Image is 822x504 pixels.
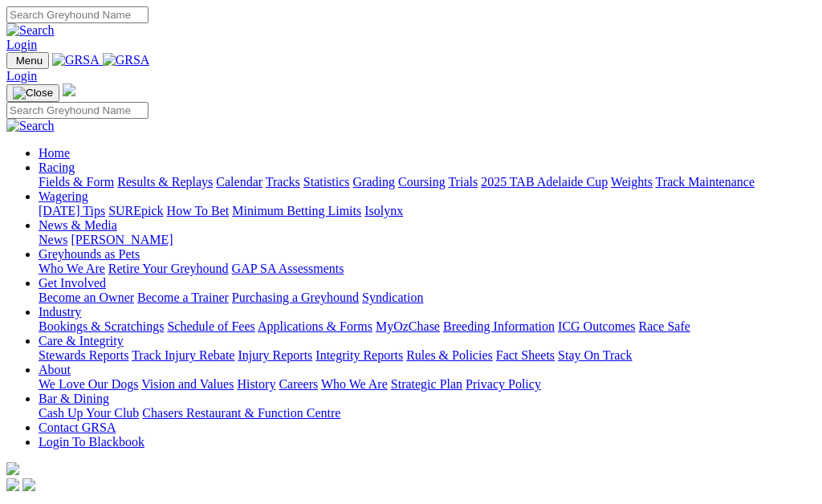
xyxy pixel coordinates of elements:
img: Search [6,119,55,133]
a: Race Safe [638,319,690,333]
a: We Love Our Dogs [39,377,138,391]
a: Contact GRSA [39,421,116,434]
a: Care & Integrity [39,334,124,348]
a: Who We Are [39,262,105,275]
a: Careers [279,377,318,391]
div: Racing [39,175,816,189]
div: About [39,377,816,392]
a: How To Bet [167,204,230,217]
a: Isolynx [364,204,403,217]
img: twitter.svg [22,478,35,491]
a: Results & Replays [117,175,213,189]
a: Greyhounds as Pets [39,247,140,261]
a: Coursing [398,175,446,189]
a: Bookings & Scratchings [39,319,164,333]
div: Industry [39,319,816,334]
a: 2025 TAB Adelaide Cup [481,175,608,189]
a: Applications & Forms [258,319,372,333]
a: Login [6,69,37,83]
a: Racing [39,161,75,174]
a: Cash Up Your Club [39,406,139,420]
a: Calendar [216,175,262,189]
a: Weights [611,175,653,189]
a: [DATE] Tips [39,204,105,217]
a: Login To Blackbook [39,435,144,449]
div: Wagering [39,204,816,218]
a: Schedule of Fees [167,319,254,333]
div: Care & Integrity [39,348,816,363]
a: Stewards Reports [39,348,128,362]
a: Industry [39,305,81,319]
a: GAP SA Assessments [232,262,344,275]
a: Track Injury Rebate [132,348,234,362]
img: GRSA [52,53,100,67]
img: Search [6,23,55,38]
a: Syndication [362,291,423,304]
a: Retire Your Greyhound [108,262,229,275]
a: Purchasing a Greyhound [232,291,359,304]
a: Trials [448,175,478,189]
a: Who We Are [321,377,388,391]
a: Become a Trainer [137,291,229,304]
a: Fact Sheets [496,348,555,362]
a: Integrity Reports [315,348,403,362]
div: Get Involved [39,291,816,305]
a: Become an Owner [39,291,134,304]
a: Home [39,146,70,160]
a: Minimum Betting Limits [232,204,361,217]
a: Track Maintenance [656,175,755,189]
button: Toggle navigation [6,84,59,102]
img: facebook.svg [6,478,19,491]
a: Rules & Policies [406,348,493,362]
input: Search [6,102,149,119]
a: Vision and Values [141,377,234,391]
a: Bar & Dining [39,392,109,405]
div: Greyhounds as Pets [39,262,816,276]
a: Tracks [266,175,300,189]
a: Injury Reports [238,348,312,362]
a: History [237,377,275,391]
a: News [39,233,67,246]
a: Login [6,38,37,51]
a: About [39,363,71,376]
img: logo-grsa-white.png [6,462,19,475]
a: Chasers Restaurant & Function Centre [142,406,340,420]
a: Breeding Information [443,319,555,333]
a: MyOzChase [376,319,440,333]
img: Close [13,87,53,100]
button: Toggle navigation [6,52,49,69]
a: Strategic Plan [391,377,462,391]
input: Search [6,6,149,23]
a: Grading [353,175,395,189]
a: Statistics [303,175,350,189]
div: Bar & Dining [39,406,816,421]
a: Wagering [39,189,88,203]
div: News & Media [39,233,816,247]
img: GRSA [103,53,150,67]
a: Get Involved [39,276,106,290]
a: Privacy Policy [466,377,541,391]
img: logo-grsa-white.png [63,83,75,96]
a: Stay On Track [558,348,632,362]
a: News & Media [39,218,117,232]
a: SUREpick [108,204,163,217]
a: Fields & Form [39,175,114,189]
a: [PERSON_NAME] [71,233,173,246]
span: Menu [16,55,43,67]
a: ICG Outcomes [558,319,635,333]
